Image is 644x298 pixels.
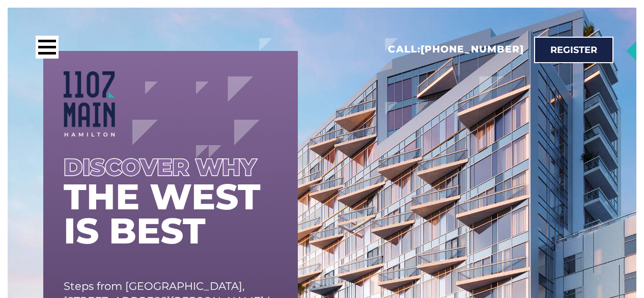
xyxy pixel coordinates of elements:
[534,37,613,63] a: Register
[64,180,277,248] h1: the west is best
[64,157,277,178] div: Discover why
[550,45,597,55] span: Register
[421,43,524,55] a: [PHONE_NUMBER]
[388,43,524,56] h2: Call:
